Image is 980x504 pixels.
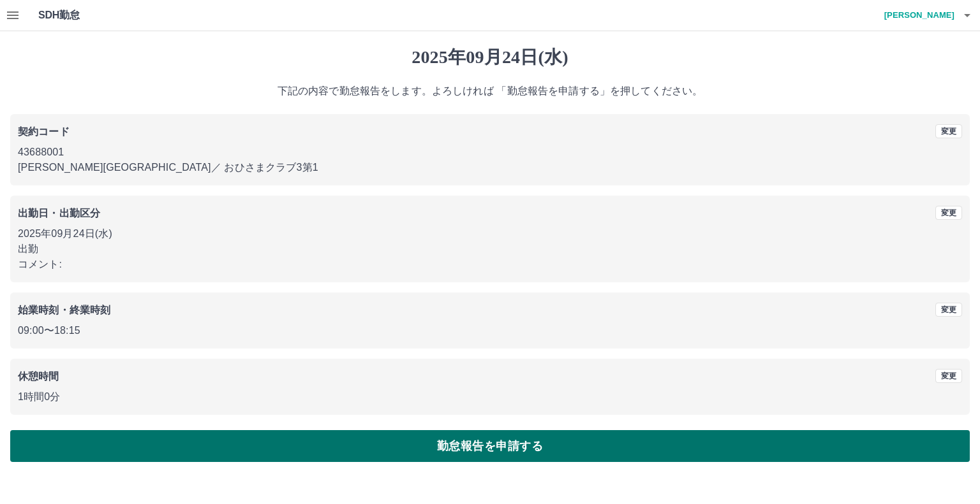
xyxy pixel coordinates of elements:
p: [PERSON_NAME][GEOGRAPHIC_DATA] ／ おひさまクラブ3第1 [18,160,962,175]
p: 下記の内容で勤怠報告をします。よろしければ 「勤怠報告を申請する」を押してください。 [10,83,970,99]
button: 変更 [935,206,962,220]
button: 変更 [935,124,962,138]
h1: 2025年09月24日(水) [10,47,970,68]
p: 出勤 [18,241,962,257]
button: 変更 [935,303,962,317]
b: 休憩時間 [18,371,59,382]
button: 勤怠報告を申請する [10,430,970,462]
p: 43688001 [18,145,962,160]
button: 変更 [935,369,962,383]
b: 出勤日・出勤区分 [18,208,100,219]
b: 始業時刻・終業時刻 [18,305,110,315]
p: コメント: [18,257,962,272]
p: 1時間0分 [18,389,962,405]
p: 2025年09月24日(水) [18,226,962,241]
b: 契約コード [18,126,70,137]
p: 09:00 〜 18:15 [18,323,962,338]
